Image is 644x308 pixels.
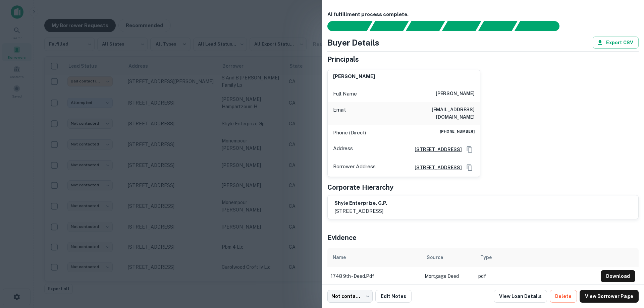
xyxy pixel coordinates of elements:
button: Copy Address [465,144,475,155]
a: View Borrower Page [580,290,639,303]
p: Phone (Direct) [333,129,366,137]
h6: [PHONE_NUMBER] [440,129,475,137]
th: Name [327,248,421,267]
th: Type [475,248,597,267]
h6: [EMAIL_ADDRESS][DOMAIN_NAME] [394,106,475,121]
iframe: Chat Widget [610,254,644,287]
div: Principals found, AI now looking for contact information... [442,21,481,31]
h6: AI fulfillment process complete. [327,11,639,18]
h5: Corporate Hierarchy [327,182,393,192]
button: Export CSV [593,37,639,49]
td: 1748 9th - deed.pdf [327,267,421,286]
div: Type [480,253,492,261]
a: View Loan Details [494,290,547,303]
div: Documents found, AI parsing details... [406,21,445,31]
h6: shyle enterprize, g.p. [334,199,387,207]
td: pdf [475,267,597,286]
a: [STREET_ADDRESS] [409,164,462,171]
p: Email [333,106,346,121]
button: Delete [550,290,577,303]
td: Mortgage Deed [421,267,475,286]
p: Full Name [333,90,357,98]
h6: [PERSON_NAME] [333,73,375,80]
div: Not contacted [327,290,373,303]
h5: Principals [327,54,359,64]
h4: Buyer Details [327,37,379,49]
button: Edit Notes [375,290,412,303]
div: Source [427,253,443,261]
a: [STREET_ADDRESS] [409,146,462,153]
p: [STREET_ADDRESS] [334,207,387,215]
div: Your request is received and processing... [369,21,409,31]
p: Address [333,144,353,155]
button: Download [601,270,635,282]
div: scrollable content [327,248,639,286]
div: Sending borrower request to AI... [319,21,370,31]
p: Borrower Address [333,163,376,173]
div: AI fulfillment process complete. [515,21,568,31]
div: Principals found, still searching for contact information. This may take time... [478,21,517,31]
button: Copy Address [465,163,475,173]
th: Source [421,248,475,267]
h6: [PERSON_NAME] [436,90,475,98]
h5: Evidence [327,233,357,243]
div: Name [333,253,346,261]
